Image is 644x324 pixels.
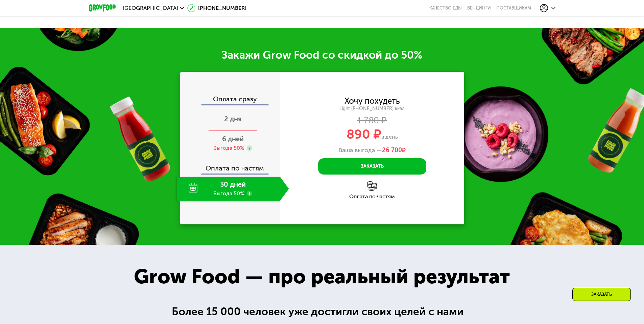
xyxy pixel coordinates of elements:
[318,158,426,175] button: Заказать
[467,5,491,11] a: Вендинги
[382,146,402,154] span: 26 700
[344,97,400,105] div: Хочу похудеть
[280,106,464,112] div: Light [PHONE_NUMBER] ккал
[187,4,246,12] a: [PHONE_NUMBER]
[224,115,242,123] span: 2 дня
[181,96,280,104] div: Оплата сразу
[280,194,464,199] div: Оплата по частям
[172,303,472,320] div: Более 15 000 человек уже достигли своих целей с нами
[222,135,244,143] span: 6 дней
[347,126,381,142] span: 890 ₽
[119,261,525,292] div: Grow Food — про реальный результат
[572,288,631,301] div: Заказать
[123,5,178,11] span: [GEOGRAPHIC_DATA]
[381,134,398,140] span: в день
[280,147,464,154] div: Ваша выгода —
[213,144,244,152] div: Выгода 50%
[367,181,377,191] img: l6xcnZfty9opOoJh.png
[382,147,406,154] span: ₽
[280,117,464,124] div: 1 780 ₽
[429,5,462,11] a: Качество еды
[496,5,531,11] div: поставщикам
[181,158,280,174] div: Оплата по частям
